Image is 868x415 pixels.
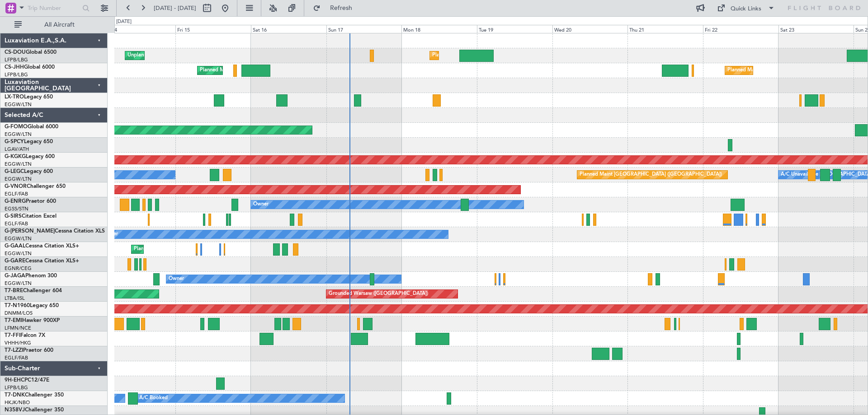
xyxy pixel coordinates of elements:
[5,56,28,63] a: LFPB/LBG
[154,4,196,12] span: [DATE] - [DATE]
[5,65,24,70] span: CS-JHH
[5,94,53,100] a: LX-TROLegacy 650
[5,94,24,100] span: LX-TRO
[5,392,25,398] span: T7-DNK
[5,228,105,234] a: G-[PERSON_NAME]Cessna Citation XLS
[5,169,53,174] a: G-LEGCLegacy 600
[10,18,98,32] button: All Aircraft
[5,348,53,353] a: T7-LZZIPraetor 600
[5,318,22,323] span: T7-EMI
[432,49,575,62] div: Planned Maint [GEOGRAPHIC_DATA] ([GEOGRAPHIC_DATA])
[5,295,25,302] a: LTBA/ISL
[5,184,27,189] span: G-VNOR
[116,18,132,26] div: [DATE]
[5,333,20,338] span: T7-FFI
[627,25,703,33] div: Thu 21
[5,243,79,249] a: G-GAALCessna Citation XLS+
[477,25,552,33] div: Tue 19
[5,399,30,406] a: HKJK/NBO
[5,265,32,272] a: EGNR/CEG
[134,242,167,256] div: Planned Maint
[253,198,269,211] div: Owner
[5,169,24,174] span: G-LEGC
[5,378,49,383] a: 9H-EHCPC12/47E
[5,303,30,308] span: T7-N1960
[5,318,60,323] a: T7-EMIHawker 900XP
[5,392,64,398] a: T7-DNKChallenger 350
[712,1,779,15] button: Quick Links
[5,258,79,264] a: G-GARECessna Citation XLS+
[5,50,57,55] a: CS-DOUGlobal 6500
[5,348,23,353] span: T7-LZZI
[5,273,57,279] a: G-JAGAPhenom 300
[5,65,55,70] a: CS-JHHGlobal 6000
[5,407,25,413] span: N358VJ
[731,5,761,14] div: Quick Links
[200,64,342,77] div: Planned Maint [GEOGRAPHIC_DATA] ([GEOGRAPHIC_DATA])
[5,250,32,257] a: EGGW/LTN
[5,205,28,212] a: EGSS/STN
[5,310,33,317] a: DNMM/LOS
[5,191,28,197] a: EGLF/FAB
[5,101,32,108] a: EGGW/LTN
[5,235,32,242] a: EGGW/LTN
[5,139,53,145] a: G-SPCYLegacy 650
[169,272,184,286] div: Owner
[24,22,95,28] span: All Aircraft
[5,243,25,249] span: G-GAAL
[175,25,251,33] div: Fri 15
[5,220,28,227] a: EGLF/FAB
[5,176,32,182] a: EGGW/LTN
[309,1,363,15] button: Refresh
[580,168,722,182] div: Planned Maint [GEOGRAPHIC_DATA] ([GEOGRAPHIC_DATA])
[5,354,28,361] a: EGLF/FAB
[329,287,428,301] div: Grounded Warsaw ([GEOGRAPHIC_DATA])
[5,131,32,138] a: EGGW/LTN
[552,25,628,33] div: Wed 20
[28,1,80,15] input: Trip Number
[5,214,57,219] a: G-SIRSCitation Excel
[5,214,22,219] span: G-SIRS
[139,392,168,405] div: A/C Booked
[127,49,276,62] div: Unplanned Maint [GEOGRAPHIC_DATA] ([GEOGRAPHIC_DATA])
[5,124,58,130] a: G-FOMOGlobal 6000
[5,378,24,383] span: 9H-EHC
[5,340,31,346] a: VHHH/HKG
[5,139,24,145] span: G-SPCY
[5,146,29,153] a: LGAV/ATH
[703,25,778,33] div: Fri 22
[5,50,26,55] span: CS-DOU
[5,161,32,168] a: EGGW/LTN
[5,280,32,287] a: EGGW/LTN
[5,384,28,391] a: LFPB/LBG
[103,228,118,241] div: Owner
[251,25,326,33] div: Sat 16
[5,333,45,338] a: T7-FFIFalcon 7X
[5,199,26,204] span: G-ENRG
[5,273,25,279] span: G-JAGA
[5,71,28,78] a: LFPB/LBG
[100,25,176,33] div: Thu 14
[5,124,28,130] span: G-FOMO
[5,258,25,264] span: G-GARE
[5,228,55,234] span: G-[PERSON_NAME]
[5,303,59,308] a: T7-N1960Legacy 650
[5,325,31,331] a: LFMN/NCE
[5,154,55,159] a: G-KGKGLegacy 600
[401,25,477,33] div: Mon 18
[5,154,26,159] span: G-KGKG
[5,288,23,294] span: T7-BRE
[5,407,64,413] a: N358VJChallenger 350
[5,199,56,204] a: G-ENRGPraetor 600
[5,288,62,294] a: T7-BREChallenger 604
[322,5,360,11] span: Refresh
[5,184,66,189] a: G-VNORChallenger 650
[778,25,854,33] div: Sat 23
[326,25,402,33] div: Sun 17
